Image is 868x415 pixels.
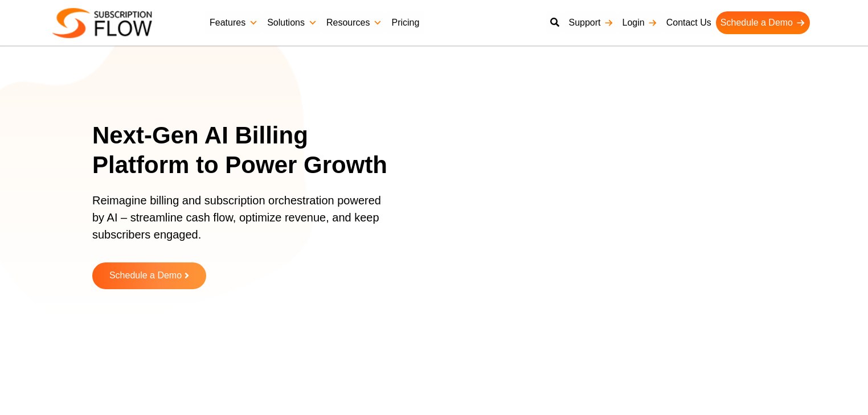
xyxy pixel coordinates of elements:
a: Pricing [387,11,424,34]
a: Solutions [263,11,322,34]
a: Login [618,11,662,34]
a: Schedule a Demo [92,262,206,289]
a: Features [205,11,263,34]
img: Subscriptionflow [52,8,152,38]
p: Reimagine billing and subscription orchestration powered by AI – streamline cash flow, optimize r... [92,192,388,254]
a: Contact Us [662,11,716,34]
a: Resources [322,11,387,34]
a: Support [564,11,617,34]
a: Schedule a Demo [716,11,810,34]
h1: Next-Gen AI Billing Platform to Power Growth [92,121,403,180]
span: Schedule a Demo [109,271,182,281]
